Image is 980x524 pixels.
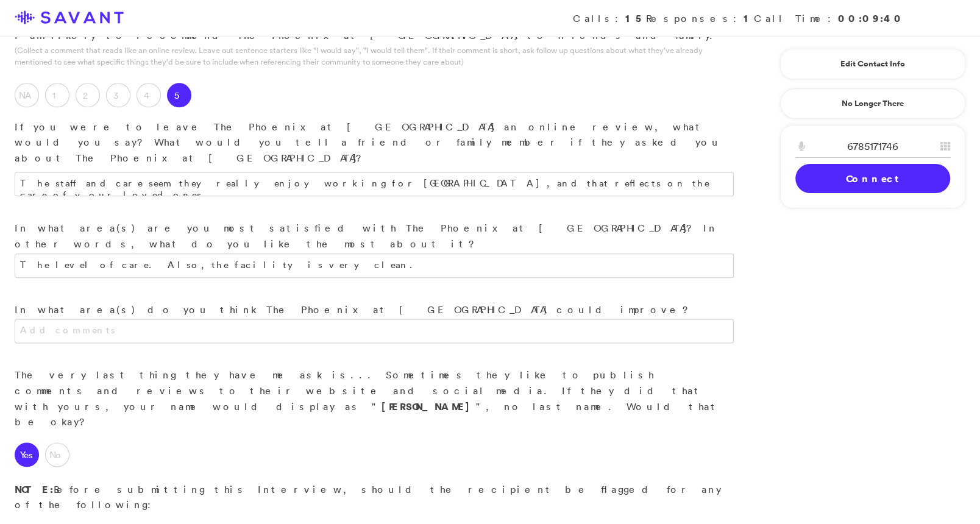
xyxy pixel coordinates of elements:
[15,367,734,430] p: The very last thing they have me ask is... Sometimes they like to publish comments and reviews to...
[15,83,39,107] label: NA
[795,54,950,74] a: Edit Contact Info
[15,302,734,318] p: In what area(s) do you think The Phoenix at [GEOGRAPHIC_DATA] could improve?
[15,483,54,496] strong: NOTE:
[15,442,39,467] label: Yes
[45,83,69,107] label: 1
[106,83,130,107] label: 3
[15,119,734,166] p: If you were to leave The Phoenix at [GEOGRAPHIC_DATA] an online review, what would you say? What ...
[780,88,965,119] a: No Longer There
[15,221,734,252] p: In what area(s) are you most satisfied with The Phoenix at [GEOGRAPHIC_DATA]? In other words, wha...
[137,83,161,107] label: 4
[15,482,734,513] p: Before submitting this Interview, should the recipient be flagged for any of the following:
[838,12,904,25] strong: 00:09:40
[45,442,69,467] label: No
[167,83,191,107] label: 5
[625,12,646,25] strong: 15
[15,44,734,68] p: (Collect a comment that reads like an online review. Leave out sentence starters like "I would sa...
[382,400,476,413] strong: [PERSON_NAME]
[744,12,754,25] strong: 1
[795,164,950,193] a: Connect
[76,83,100,107] label: 2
